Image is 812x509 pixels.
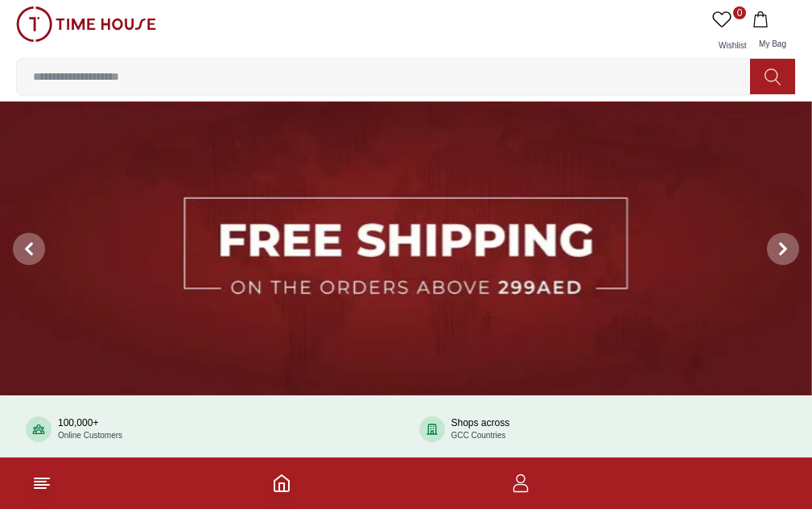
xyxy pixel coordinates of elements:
[752,39,793,48] span: My Bag
[712,41,752,50] span: Wishlist
[58,417,122,441] div: 100,000+
[58,431,122,440] span: Online Customers
[709,6,749,58] a: 0Wishlist
[272,474,291,493] a: Home
[733,6,746,19] span: 0
[749,6,796,58] button: My Bag
[451,431,506,440] span: GCC Countries
[16,6,156,42] img: ...
[451,417,510,441] div: Shops across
